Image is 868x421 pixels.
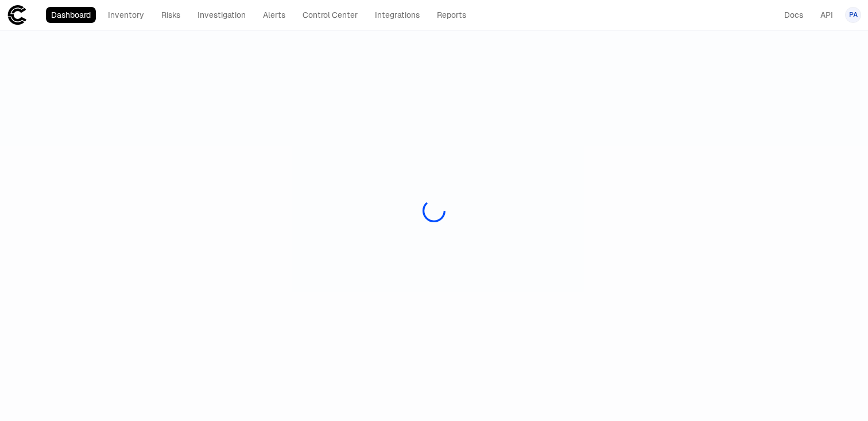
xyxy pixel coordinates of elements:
a: Reports [432,7,471,23]
a: Inventory [103,7,149,23]
a: Investigation [192,7,251,23]
a: Risks [156,7,185,23]
button: PA [845,7,861,23]
a: Integrations [370,7,425,23]
a: Alerts [258,7,290,23]
a: Control Center [297,7,363,23]
a: Dashboard [46,7,96,23]
a: API [815,7,838,23]
span: PA [849,10,858,20]
a: Docs [779,7,808,23]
